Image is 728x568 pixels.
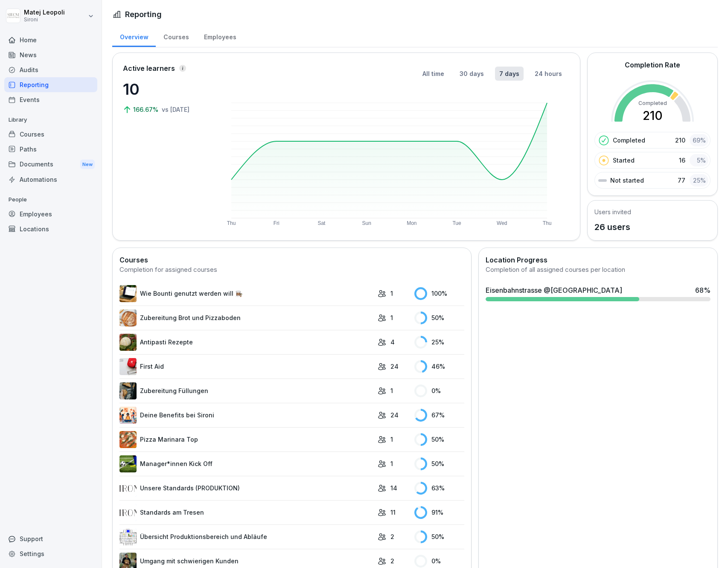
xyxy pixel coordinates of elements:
a: Automations [4,172,97,187]
img: p05qwohz0o52ysbx64gsjie8.png [119,382,137,399]
h2: Completion Rate [625,60,680,70]
a: Home [4,32,97,47]
text: Fri [274,220,280,226]
div: 0 % [414,384,464,397]
a: Zubereitung Füllungen [119,382,373,399]
p: 1 [390,289,393,298]
img: qv31ye6da0ab8wtu5n9xmwyd.png [119,407,137,424]
text: Thu [227,220,236,226]
a: Unsere Standards (PRODUKTION) [119,480,373,497]
p: 1 [390,435,393,444]
img: jnx4cumldtmuu36vvhh5e6s9.png [119,431,137,448]
img: bqcw87wt3eaim098drrkbvff.png [119,285,137,302]
p: 1 [390,313,393,322]
div: 46 % [414,360,464,373]
a: First Aid [119,358,373,375]
div: 91 % [414,506,464,519]
p: 10 [123,78,208,101]
p: 24 [390,411,399,419]
a: News [4,47,97,62]
a: Zubereitung Brot und Pizzaboden [119,309,373,326]
div: 25 % [414,336,464,349]
button: 30 days [455,67,488,81]
div: 50 % [414,312,464,324]
p: 14 [390,484,397,492]
text: Sat [317,220,326,226]
p: Matej Leopoli [24,9,65,16]
h5: Users invited [594,207,631,216]
text: Sun [362,220,371,226]
p: 4 [390,338,395,347]
p: Library [4,113,97,127]
p: Sironi [24,17,65,23]
div: 25 % [690,174,708,186]
a: Employees [4,207,97,221]
a: Deine Benefits bei Sironi [119,407,373,424]
a: Audits [4,62,97,77]
button: All time [418,67,448,81]
a: Antipasti Rezepte [119,334,373,351]
img: yywuv9ckt9ax3nq56adns8w7.png [119,528,137,545]
p: 2 [390,532,394,541]
h2: Location Progress [486,255,711,265]
a: Courses [156,25,196,47]
div: 100 % [414,287,464,300]
text: Thu [543,220,552,226]
p: 1 [390,459,393,468]
h1: Reporting [125,9,162,20]
p: People [4,193,97,207]
div: 50 % [414,433,464,446]
p: 77 [678,176,685,185]
a: Employees [196,25,244,47]
div: 50 % [414,530,464,543]
p: 16 [679,156,685,165]
div: Support [4,531,97,546]
a: Locations [4,221,97,236]
p: 24 [390,362,399,371]
div: Eisenbahnstrasse @[GEOGRAPHIC_DATA] [486,285,622,295]
div: 0 % [414,555,464,568]
img: lqv555mlp0nk8rvfp4y70ul5.png [119,504,137,521]
button: 24 hours [530,67,566,81]
a: Overview [112,25,156,47]
a: Courses [4,127,97,142]
p: Completed [613,136,645,145]
img: w9nobtcttnghg4wslidxrrlr.png [119,309,137,326]
text: Tue [452,220,461,226]
div: 50 % [414,457,464,470]
p: Started [613,156,635,165]
a: Übersicht Produktionsbereich und Abläufe [119,528,373,545]
img: i4ui5288c8k9896awxn1tre9.png [119,455,137,472]
div: 68 % [695,285,711,295]
text: Mon [407,220,416,226]
a: Reporting [4,77,97,92]
a: Paths [4,142,97,157]
p: Active learners [123,63,175,73]
a: Wie Bounti genutzt werden will 👩🏽‍🍳 [119,285,373,302]
a: Settings [4,546,97,561]
div: Completion for assigned courses [119,265,464,275]
a: Manager*innen Kick Off [119,455,373,472]
p: 1 [390,386,393,395]
p: 26 users [594,221,631,233]
p: vs [DATE] [162,105,189,114]
img: lqv555mlp0nk8rvfp4y70ul5.png [119,480,137,497]
a: Events [4,92,97,107]
div: 63 % [414,482,464,495]
div: 67 % [414,409,464,422]
div: New [80,160,95,169]
p: 2 [390,556,394,565]
text: Wed [497,220,507,226]
a: DocumentsNew [4,157,97,172]
div: Documents [4,157,97,172]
